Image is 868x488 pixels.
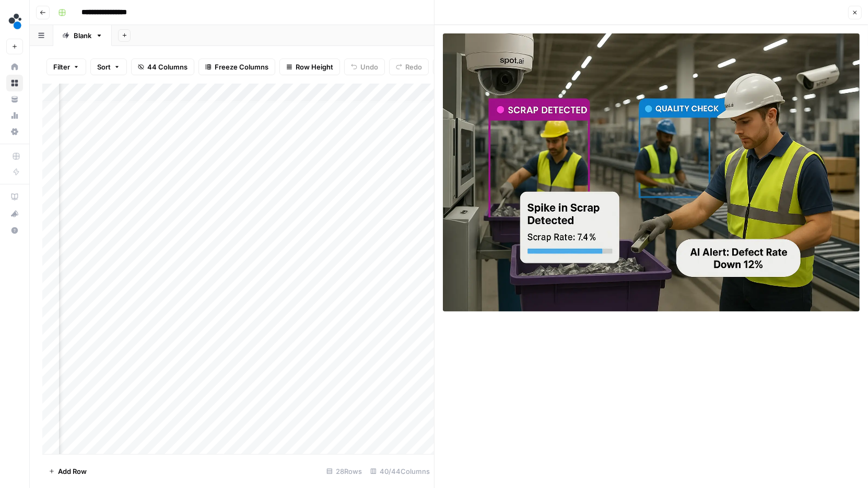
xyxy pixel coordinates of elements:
button: Workspace: spot.ai [6,8,23,34]
span: 44 Columns [147,62,187,72]
img: spot.ai Logo [6,12,25,31]
span: Sort [97,62,111,72]
button: Filter [46,59,86,75]
button: Row Height [279,59,340,75]
button: Undo [344,59,385,75]
a: AirOps Academy [6,189,23,205]
a: Blank [53,25,112,46]
a: Browse [6,75,23,91]
a: Settings [6,123,23,140]
span: Filter [53,62,70,72]
img: Row/Cell [443,33,860,311]
span: Undo [360,62,378,72]
button: 44 Columns [131,59,194,75]
button: Freeze Columns [198,59,275,75]
span: Redo [405,62,422,72]
button: Add Row [42,463,93,480]
span: Row Height [296,62,333,72]
span: Freeze Columns [215,62,268,72]
a: Home [6,59,23,75]
div: 28 Rows [322,463,366,480]
button: Help + Support [6,222,23,239]
a: Your Data [6,91,23,108]
div: What's new? [7,206,22,222]
button: Redo [389,59,429,75]
div: 40/44 Columns [366,463,434,480]
button: Sort [90,59,127,75]
div: Blank [74,30,91,41]
button: What's new? [6,205,23,222]
span: Add Row [58,466,87,477]
a: Usage [6,107,23,124]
